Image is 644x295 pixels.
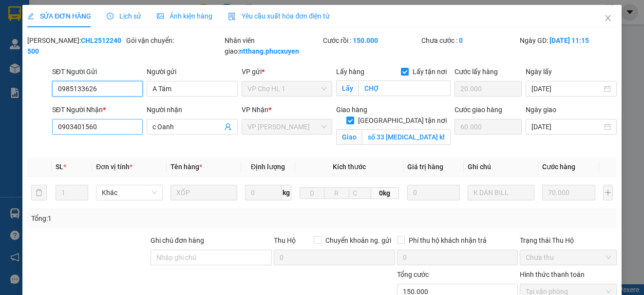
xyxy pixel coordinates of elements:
[549,37,589,44] b: [DATE] 11:15
[247,119,326,134] span: VP Dương Đình Nghệ
[542,163,575,171] span: Cước hàng
[239,47,299,55] b: ntthang.phucxuyen
[107,13,114,20] span: clock-circle
[407,185,460,200] input: 0
[459,37,463,44] b: 0
[455,68,498,76] label: Cước lấy hàng
[96,163,133,171] span: Đơn vị tính
[157,13,164,20] span: picture
[336,80,359,96] span: Lấy
[349,187,371,199] input: C
[324,187,349,199] input: R
[336,129,362,145] span: Giao
[468,185,534,200] input: Ghi Chú
[455,81,522,97] input: Cước lấy hàng
[147,66,237,77] div: Người gửi
[359,80,451,96] input: Lấy tận nơi
[336,68,364,76] span: Lấy hàng
[455,106,502,114] label: Cước giao hàng
[247,81,326,96] span: VP Chợ HL 1
[604,14,612,22] span: close
[225,35,321,57] div: Nhân viên giao:
[274,236,296,244] span: Thu Hộ
[224,123,232,131] span: user-add
[31,185,47,200] button: delete
[526,106,556,114] label: Ngày giao
[333,163,366,171] span: Kích thước
[170,185,237,200] input: VD: Bàn, Ghế
[322,235,395,246] span: Chuyển khoản ng. gửi
[157,12,212,20] span: Ảnh kiện hàng
[455,119,522,135] input: Cước giao hàng
[354,115,451,126] span: [GEOGRAPHIC_DATA] tận nơi
[409,66,451,77] span: Lấy tận nơi
[464,157,538,177] th: Ghi chú
[27,12,91,20] span: SỬA ĐƠN HÀNG
[300,187,325,199] input: D
[251,163,285,171] span: Định lượng
[242,66,332,77] div: VP gửi
[531,121,602,132] input: Ngày giao
[603,185,613,200] button: plus
[107,12,141,20] span: Lịch sử
[407,163,443,171] span: Giá trị hàng
[323,35,419,46] div: Cước rồi :
[27,35,124,57] div: [PERSON_NAME]:
[170,163,202,171] span: Tên hàng
[52,66,143,77] div: SĐT Người Gửi
[594,5,622,32] button: Close
[520,35,616,46] div: Ngày GD:
[151,250,272,265] input: Ghi chú đơn hàng
[353,37,378,44] b: 150.000
[126,35,223,46] div: Gói vận chuyển:
[228,12,330,20] span: Yêu cầu xuất hóa đơn điện tử
[405,235,491,246] span: Phí thu hộ khách nhận trả
[242,106,268,114] span: VP Nhận
[397,271,429,278] span: Tổng cước
[282,185,291,200] span: kg
[27,13,34,20] span: edit
[526,68,552,76] label: Ngày lấy
[102,185,157,200] span: Khác
[520,235,616,246] div: Trạng thái Thu Hộ
[421,35,518,46] div: Chưa cước :
[31,213,249,224] div: Tổng: 1
[531,83,602,94] input: Ngày lấy
[52,104,143,115] div: SĐT Người Nhận
[147,104,237,115] div: Người nhận
[362,129,451,145] input: Giao tận nơi
[56,163,63,171] span: SL
[336,106,367,114] span: Giao hàng
[542,185,595,200] input: 0
[228,13,236,20] img: icon
[526,250,610,265] span: Chưa thu
[520,271,585,278] label: Hình thức thanh toán
[151,236,204,244] label: Ghi chú đơn hàng
[371,187,399,199] span: 0kg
